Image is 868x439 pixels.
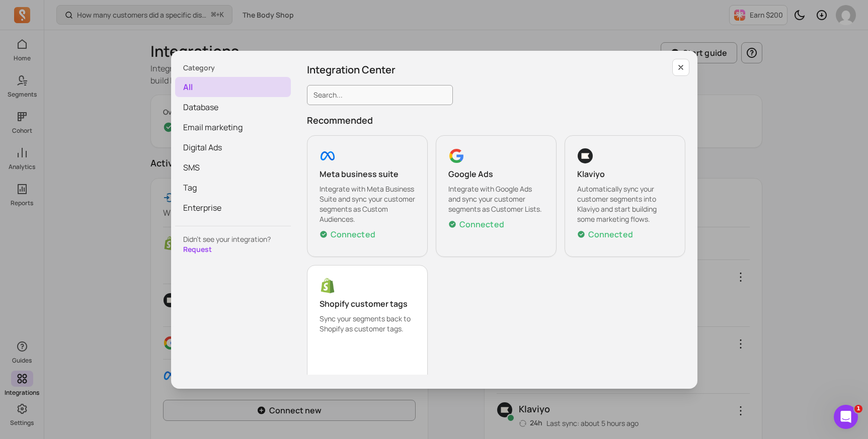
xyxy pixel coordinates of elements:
button: shopify_customer_tagShopify customer tagsSync your segments back to Shopify as customer tags. [307,265,428,387]
span: Tag [175,178,291,198]
img: facebook [320,148,336,164]
p: Sync your segments back to Shopify as customer tags. [320,314,415,334]
p: Klaviyo [577,168,673,180]
p: Integrate with Meta Business Suite and sync your customer segments as Custom Audiences. [320,184,415,224]
img: klaviyo [577,148,593,164]
span: Enterprise [175,198,291,218]
p: Connected [331,228,375,240]
input: Search... [307,85,453,105]
img: shopify_customer_tag [320,278,336,294]
span: Digital Ads [175,137,291,157]
button: klaviyoKlaviyoAutomatically sync your customer segments into Klaviyo and start building some mark... [565,135,685,257]
span: all [175,77,291,97]
p: Recommended [307,113,685,127]
p: Automatically sync your customer segments into Klaviyo and start building some marketing flows. [577,184,673,224]
span: Email marketing [175,117,291,137]
iframe: Intercom live chat [834,405,858,429]
p: Shopify customer tags [320,298,415,310]
p: Integration Center [307,63,685,77]
span: Database [175,97,291,117]
p: Connected [459,218,504,230]
p: Meta business suite [320,168,415,180]
div: Category [175,63,291,73]
p: Didn’t see your integration? [183,234,283,244]
p: Connected [588,228,633,240]
span: SMS [175,157,291,178]
button: googleGoogle AdsIntegrate with Google Ads and sync your customer segments as Customer Lists.Conne... [436,135,557,257]
a: Request [183,244,212,254]
img: google [448,148,464,164]
p: Google Ads [448,168,544,180]
span: 1 [854,405,862,413]
p: Integrate with Google Ads and sync your customer segments as Customer Lists. [448,184,544,214]
button: facebookMeta business suiteIntegrate with Meta Business Suite and sync your customer segments as ... [307,135,428,257]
